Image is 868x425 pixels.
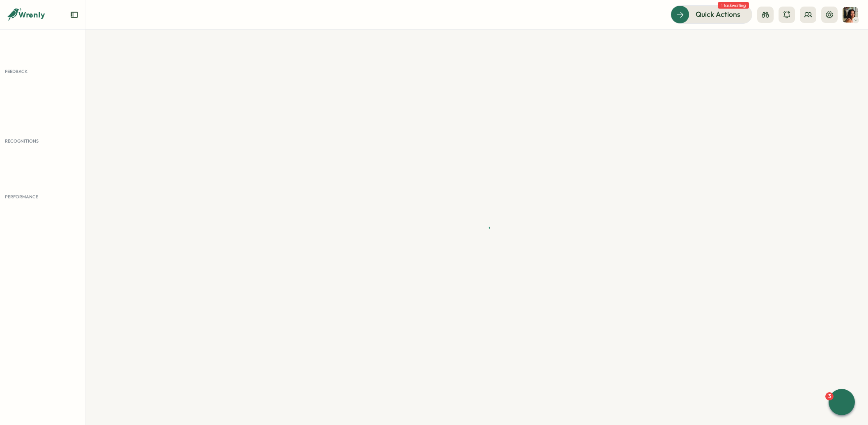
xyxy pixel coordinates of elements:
[829,389,855,415] button: 3
[718,2,749,9] span: 1 task waiting
[70,11,78,19] button: Expand sidebar
[843,7,858,23] img: Viveca Riley
[825,392,834,400] div: 3
[671,5,752,23] button: Quick Actions
[696,9,740,20] span: Quick Actions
